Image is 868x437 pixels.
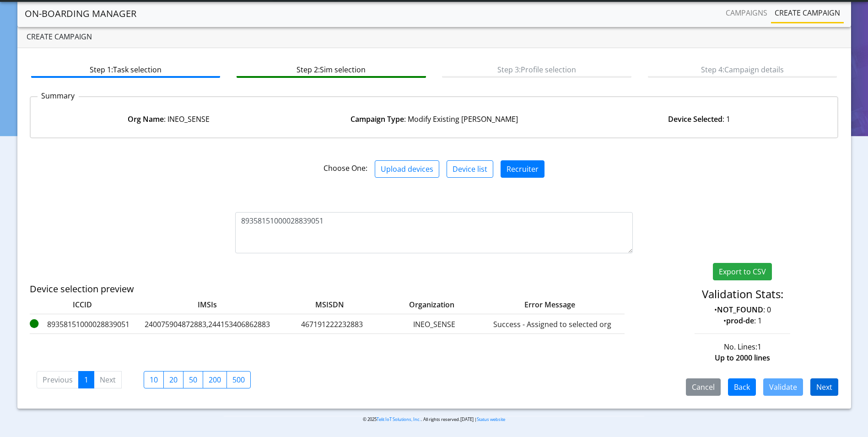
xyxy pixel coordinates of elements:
[686,378,721,396] button: Cancel
[31,60,220,78] btn: Step 1: Task selection
[713,263,772,280] button: Export to CSV
[757,342,761,352] span: 1
[224,416,644,423] p: © 2025 . All rights reserved.[DATE] |
[226,371,251,388] label: 500
[375,160,439,178] button: Upload devices
[183,371,203,388] label: 50
[647,304,838,315] p: • : 0
[668,114,722,124] strong: Device Selected
[465,299,603,310] label: Error Message
[38,90,79,101] p: Summary
[36,114,302,125] div: : INEO_SENSE
[128,114,164,124] strong: Org Name
[30,299,135,310] label: ICCID
[139,299,276,310] label: IMSIs
[203,371,227,388] label: 200
[25,5,136,23] a: On-Boarding Manager
[78,371,94,388] a: 1
[771,4,844,22] a: Create campaign
[388,319,480,330] label: INEO_SENSE
[163,371,183,388] label: 20
[30,319,135,330] label: 89358151000028839051
[647,315,838,326] p: • : 1
[139,319,276,330] label: 240075904872883,244153406862883
[566,114,832,125] div: : 1
[763,378,803,396] button: Validate
[647,288,838,301] h4: Validation Stats:
[377,416,421,422] a: Telit IoT Solutions, Inc.
[477,416,505,422] a: Status website
[302,114,567,125] div: : Modify Existing [PERSON_NAME]
[442,60,631,78] btn: Step 3: Profile selection
[728,378,756,396] button: Back
[17,26,851,48] div: Create campaign
[640,352,845,363] div: Up to 2000 lines
[323,163,367,173] span: Choose One:
[717,305,763,315] strong: NOT_FOUND
[280,319,385,330] label: 467191222232883
[350,114,404,124] strong: Campaign Type
[237,60,426,78] btn: Step 2: Sim selection
[640,341,845,352] div: No. Lines:
[722,4,771,22] a: Campaigns
[810,378,838,396] button: Next
[280,299,367,310] label: MSISDN
[30,284,569,295] h5: Device selection preview
[648,60,837,78] btn: Step 4: Campaign details
[726,316,754,326] strong: prod-de
[144,371,164,388] label: 10
[484,319,621,330] label: Success - Assigned to selected org
[501,160,545,178] button: Recruiter
[370,299,462,310] label: Organization
[447,160,493,178] button: Device list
